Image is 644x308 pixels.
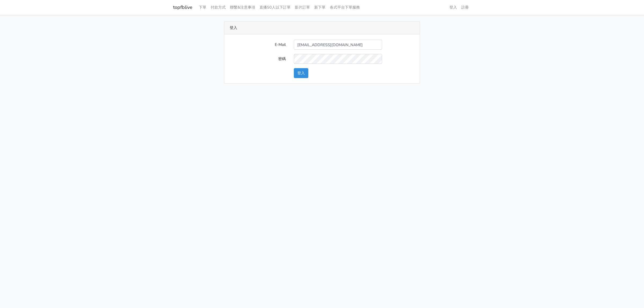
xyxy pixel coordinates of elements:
a: 新下單 [312,2,328,13]
a: 註冊 [459,2,471,13]
a: 直播50人以下訂單 [257,2,293,13]
div: 登入 [224,21,420,34]
a: 登入 [447,2,459,13]
a: 下單 [197,2,208,13]
a: 各式平台下單服務 [328,2,362,13]
label: 密碼 [226,54,290,64]
a: 影片訂單 [293,2,312,13]
a: 聯繫&注意事項 [228,2,257,13]
button: 登入 [294,68,308,78]
a: 付款方式 [208,2,228,13]
label: E-Mail [226,40,290,50]
a: topfblive [173,2,192,13]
